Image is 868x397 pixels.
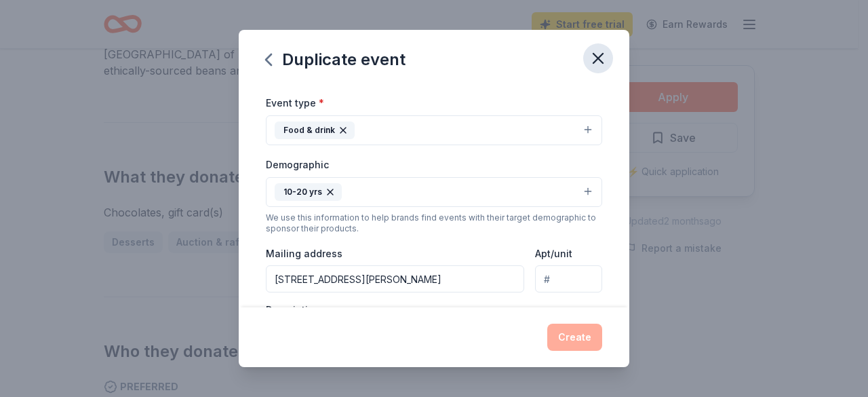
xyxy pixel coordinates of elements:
div: Duplicate event [266,49,406,71]
button: Food & drink [266,115,602,145]
button: 10-20 yrs [266,177,602,207]
label: Mailing address [266,247,342,261]
div: Food & drink [275,121,355,139]
div: 10-20 yrs [275,183,342,201]
input: # [535,265,602,292]
label: Apt/unit [535,247,572,261]
label: Description [266,303,320,317]
label: Demographic [266,158,329,172]
label: Event type [266,96,324,110]
input: Enter a US address [266,265,524,292]
div: We use this information to help brands find events with their target demographic to sponsor their... [266,212,602,234]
